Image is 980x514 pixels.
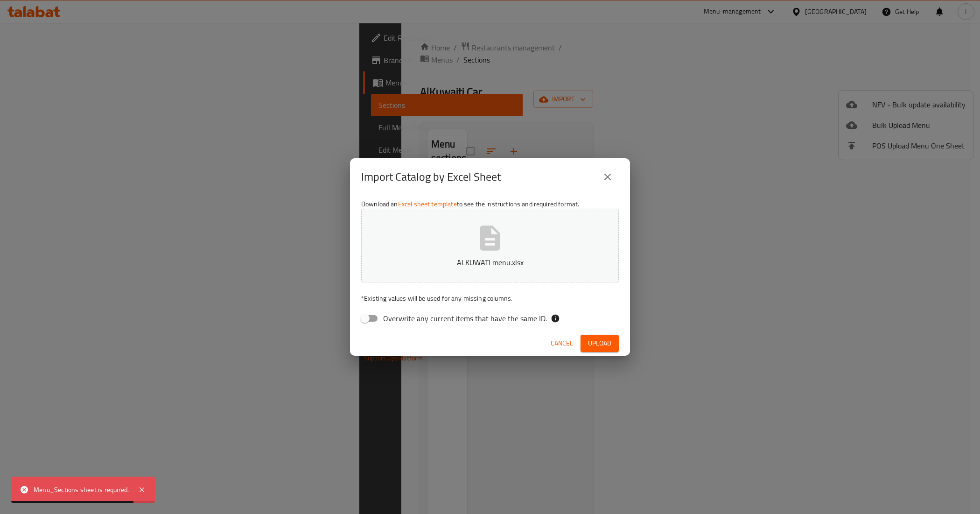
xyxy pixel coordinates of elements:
[588,338,611,349] span: Upload
[376,257,604,268] p: ALKUWATI menu.xlsx
[398,198,457,210] a: Excel sheet template
[551,338,573,349] span: Cancel
[551,314,560,323] svg: If the overwrite option isn't selected, then the items that match an existing ID will be ignored ...
[596,166,619,188] button: close
[361,294,619,303] p: Existing values will be used for any missing columns.
[383,313,547,324] span: Overwrite any current items that have the same ID.
[581,335,619,352] button: Upload
[547,335,577,352] button: Cancel
[350,196,630,331] div: Download an to see the instructions and required format.
[361,169,501,184] h2: Import Catalog by Excel Sheet
[34,485,129,495] div: Menu_Sections sheet is required.
[361,209,619,282] button: ALKUWATI menu.xlsx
